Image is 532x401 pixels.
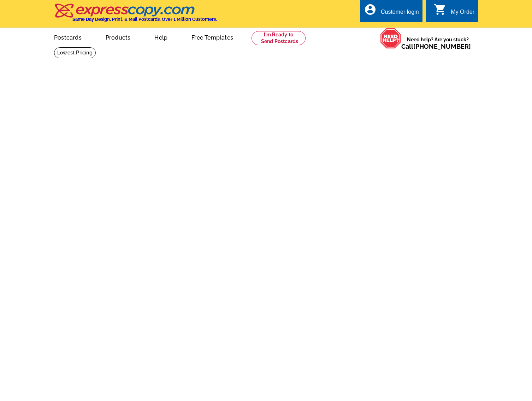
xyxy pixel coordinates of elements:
a: Products [94,29,142,45]
a: account_circle Customer login [364,8,419,17]
span: Need help? Are you stuck? [401,36,474,50]
div: Customer login [381,9,419,19]
img: help [380,28,401,49]
a: Same Day Design, Print, & Mail Postcards. Over 1 Million Customers. [54,8,217,22]
i: shopping_cart [434,3,447,16]
h4: Same Day Design, Print, & Mail Postcards. Over 1 Million Customers. [72,17,217,22]
a: shopping_cart My Order [434,8,474,17]
a: Help [143,29,179,45]
i: account_circle [364,3,377,16]
div: My Order [451,9,474,19]
span: Call [401,43,471,50]
a: [PHONE_NUMBER] [413,43,471,50]
a: Postcards [43,29,93,45]
a: Free Templates [180,29,244,45]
